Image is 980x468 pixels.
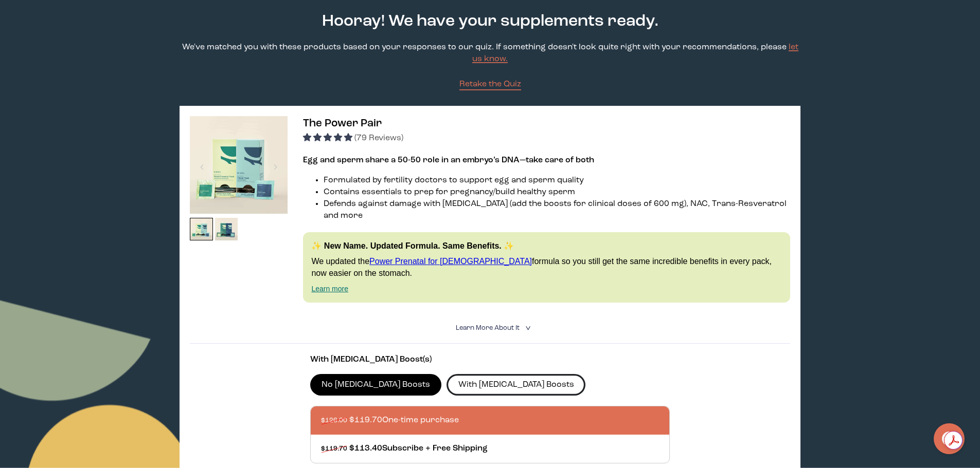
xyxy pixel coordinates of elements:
p: We updated the formula so you still get the same incredible benefits in every pack, now easier on... [311,256,781,279]
p: With [MEDICAL_DATA] Boost(s) [310,354,670,366]
label: With [MEDICAL_DATA] Boosts [447,374,585,396]
li: Defends against damage with [MEDICAL_DATA] (add the boosts for clinical doses of 600 mg), NAC, Tr... [324,198,790,222]
span: Learn More About it [456,325,520,331]
img: thumbnail image [190,116,288,214]
img: thumbnail image [215,218,238,241]
span: The Power Pair [303,118,382,129]
strong: ✨ New Name. Updated Formula. Same Benefits. ✨ [311,241,514,250]
a: Retake the Quiz [459,79,521,90]
strong: Egg and sperm share a 50-50 role in an embryo’s DNA—take care of both [303,156,594,164]
summary: Learn More About it < [456,323,525,333]
h2: Hooray! We have your supplements ready. [304,10,676,33]
a: Power Prenatal for [DEMOGRAPHIC_DATA] [369,257,532,266]
li: Formulated by fertility doctors to support egg and sperm quality [324,175,790,186]
a: Learn more [311,285,348,293]
span: 4.92 stars [303,134,354,142]
span: Retake the Quiz [459,80,521,88]
a: let us know. [472,43,798,63]
img: thumbnail image [190,218,213,241]
li: Contains essentials to prep for pregnancy/build healthy sperm [324,186,790,198]
span: (79 Reviews) [354,134,403,142]
label: No [MEDICAL_DATA] Boosts [310,374,442,396]
i: < [522,325,532,331]
iframe: Gorgias live chat messenger [929,420,970,458]
p: We've matched you with these products based on your responses to our quiz. If something doesn't l... [180,42,800,65]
